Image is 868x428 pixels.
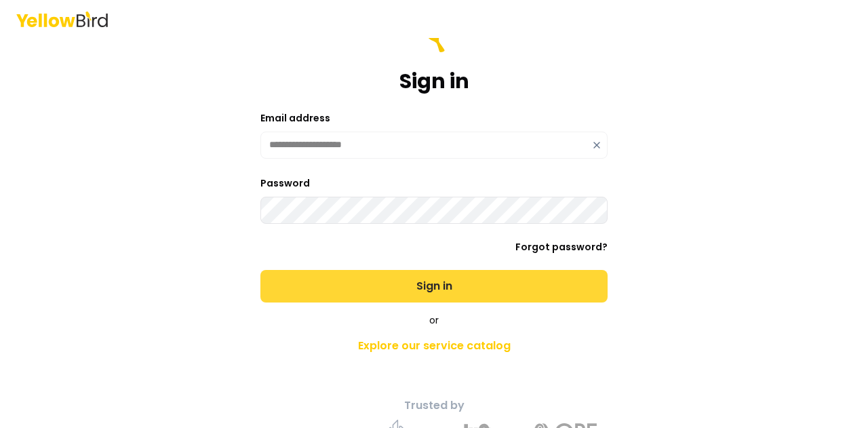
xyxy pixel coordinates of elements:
label: Email address [260,111,330,125]
h1: Sign in [399,69,469,94]
p: Trusted by [195,397,673,414]
a: Explore our service catalog [195,332,673,359]
button: Sign in [260,270,608,303]
label: Password [260,176,310,190]
span: or [429,313,439,327]
a: Forgot password? [515,240,608,254]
